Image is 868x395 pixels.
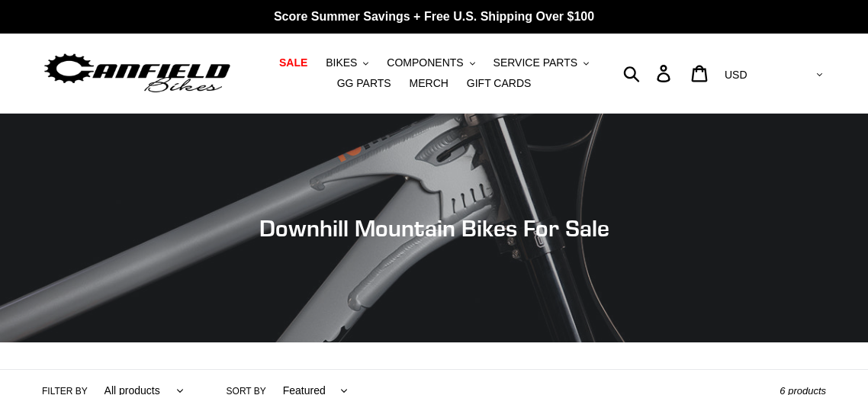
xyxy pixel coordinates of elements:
[402,73,456,94] a: MERCH
[337,77,391,90] span: GG PARTS
[379,53,482,73] button: COMPONENTS
[42,50,233,98] img: Canfield Bikes
[459,73,539,94] a: GIFT CARDS
[330,73,399,94] a: GG PARTS
[410,77,448,90] span: MERCH
[272,53,315,73] a: SALE
[326,56,357,69] span: BIKES
[486,53,596,73] button: SERVICE PARTS
[318,53,376,73] button: BIKES
[493,56,577,69] span: SERVICE PARTS
[467,77,532,90] span: GIFT CARDS
[259,214,609,242] span: Downhill Mountain Bikes For Sale
[387,56,463,69] span: COMPONENTS
[279,56,307,69] span: SALE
